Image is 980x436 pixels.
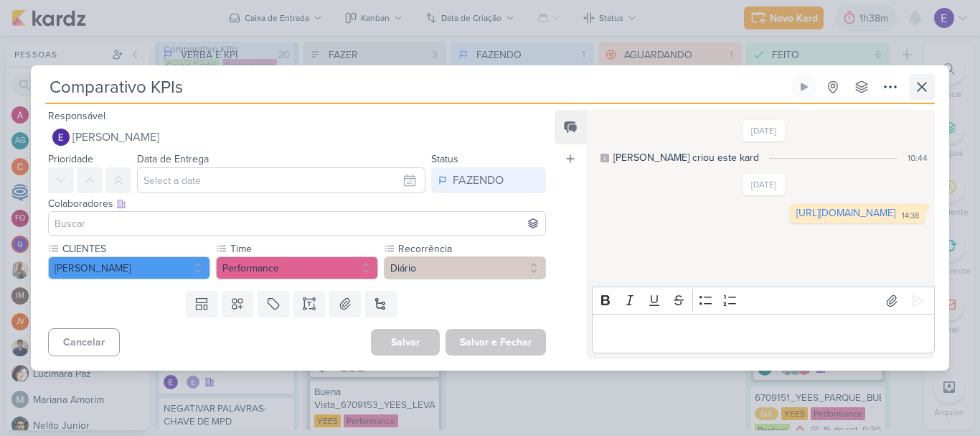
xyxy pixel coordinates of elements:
[216,256,378,279] button: Performance
[613,150,759,165] div: [PERSON_NAME] criou este kard
[48,328,120,356] button: Cancelar
[431,167,546,193] button: FAZENDO
[52,129,70,146] img: Eduardo Quaresma
[61,241,210,256] label: CLIENTES
[397,241,546,256] label: Recorrência
[592,287,935,315] div: Editor toolbar
[45,74,788,100] input: Kard Sem Título
[908,152,928,164] div: 10:44
[592,314,935,353] div: Editor editing area: main
[796,207,895,219] a: [URL][DOMAIN_NAME]
[384,256,546,279] button: Diário
[72,129,159,146] span: [PERSON_NAME]
[48,256,210,279] button: [PERSON_NAME]
[229,241,378,256] label: Time
[798,81,810,93] div: Ligar relógio
[48,153,93,165] label: Prioridade
[48,196,546,211] div: Colaboradores
[902,210,919,222] div: 14:38
[137,167,425,193] input: Select a date
[48,124,546,150] button: [PERSON_NAME]
[52,215,542,232] input: Buscar
[48,110,105,122] label: Responsável
[431,153,458,165] label: Status
[137,153,209,165] label: Data de Entrega
[453,172,504,189] div: FAZENDO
